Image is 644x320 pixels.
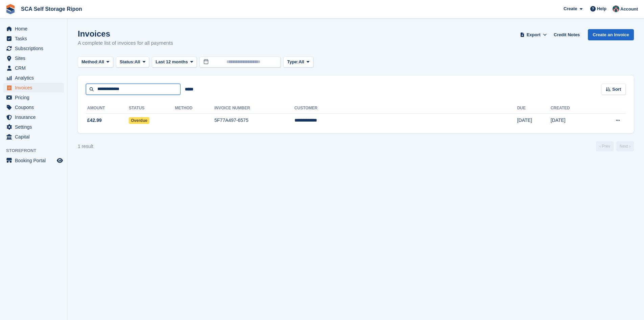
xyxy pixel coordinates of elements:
[78,29,173,38] h1: Invoices
[152,57,197,68] button: Last 12 months
[15,83,55,92] span: Invoices
[6,147,67,154] span: Storefront
[551,103,594,114] th: Created
[129,117,149,124] span: Overdue
[3,132,64,142] a: menu
[3,63,64,73] a: menu
[15,112,55,122] span: Insurance
[3,73,64,83] a: menu
[18,3,85,15] a: SCA Self Storage Ripon
[175,103,215,114] th: Method
[299,59,304,65] span: All
[214,103,294,114] th: Invoice Number
[517,103,551,114] th: Due
[15,103,55,112] span: Coupons
[3,34,64,43] a: menu
[56,156,64,165] a: Preview store
[3,103,64,112] a: menu
[78,57,113,68] button: Method: All
[15,122,55,132] span: Settings
[3,44,64,53] a: menu
[597,5,606,12] span: Help
[3,156,64,165] a: menu
[527,31,541,38] span: Export
[15,73,55,83] span: Analytics
[620,6,638,13] span: Account
[15,44,55,53] span: Subscriptions
[3,24,64,34] a: menu
[564,5,577,12] span: Create
[120,59,135,65] span: Status:
[596,141,614,151] a: Previous
[3,54,64,63] a: menu
[81,59,99,65] span: Method:
[15,132,55,142] span: Capital
[588,29,634,40] a: Create an Invoice
[616,141,634,151] a: Next
[87,117,102,124] span: £42.99
[135,59,140,65] span: All
[15,24,55,34] span: Home
[78,143,93,150] div: 1 result
[15,54,55,63] span: Sites
[214,113,294,128] td: 5F77A497-6575
[612,86,621,93] span: Sort
[129,103,175,114] th: Status
[3,93,64,102] a: menu
[551,113,594,128] td: [DATE]
[15,156,55,165] span: Booking Portal
[3,112,64,122] a: menu
[15,34,55,43] span: Tasks
[287,59,299,65] span: Type:
[99,59,104,65] span: All
[519,29,548,40] button: Export
[86,103,129,114] th: Amount
[5,4,16,14] img: stora-icon-8386f47178a22dfd0bd8f6a31ec36ba5ce8667c1dd55bd0f319d3a0aa187defe.svg
[517,113,551,128] td: [DATE]
[551,29,582,40] a: Credit Notes
[294,103,517,114] th: Customer
[116,57,149,68] button: Status: All
[15,63,55,73] span: CRM
[156,59,188,65] span: Last 12 months
[3,83,64,92] a: menu
[595,141,635,151] nav: Page
[78,39,173,47] p: A complete list of invoices for all payments
[3,122,64,132] a: menu
[15,93,55,102] span: Pricing
[283,57,313,68] button: Type: All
